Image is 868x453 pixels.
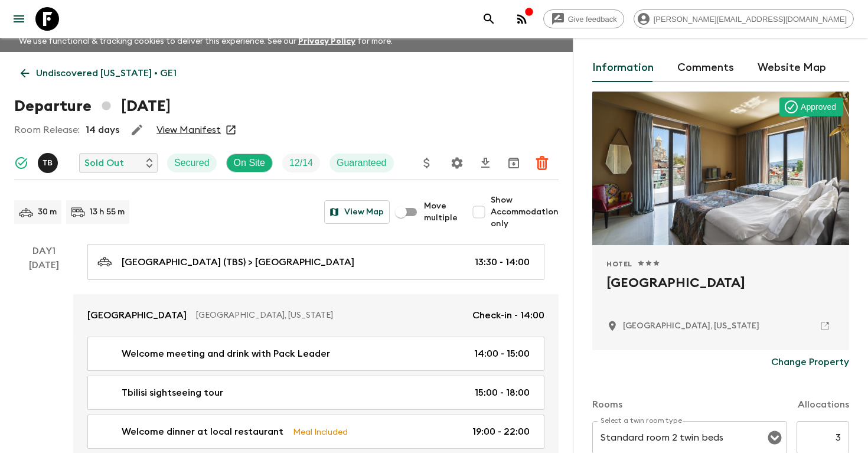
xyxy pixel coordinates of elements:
[445,151,469,175] button: Settings
[234,156,265,170] p: On Site
[474,347,530,361] p: 14:00 - 15:00
[592,54,654,82] button: Information
[167,154,217,172] div: Secured
[324,200,390,224] button: View Map
[592,397,622,412] p: Rooms
[87,337,544,371] a: Welcome meeting and drink with Pack Leader14:00 - 15:00
[592,92,849,245] div: Photo of Brim Hotel
[502,151,526,175] button: Archive (Completed, Cancelled or Unsynced Departures only)
[38,157,60,166] span: Tamar Bulbulashvili
[415,151,439,175] button: Update Price, Early Bird Discount and Costs
[337,156,387,170] p: Guaranteed
[766,429,783,446] button: Open
[122,347,330,361] p: Welcome meeting and drink with Pack Leader
[38,153,60,173] button: TB
[226,154,273,172] div: On Site
[647,15,853,24] span: [PERSON_NAME][EMAIL_ADDRESS][DOMAIN_NAME]
[14,94,171,118] h1: Departure [DATE]
[14,123,80,137] p: Room Release:
[472,308,544,322] p: Check-in - 14:00
[424,200,458,224] span: Move multiple
[73,294,559,337] a: [GEOGRAPHIC_DATA][GEOGRAPHIC_DATA], [US_STATE]Check-in - 14:00
[798,397,849,412] p: Allocations
[474,151,497,175] button: Download CSV
[87,308,187,322] p: [GEOGRAPHIC_DATA]
[87,244,544,280] a: [GEOGRAPHIC_DATA] (TBS) > [GEOGRAPHIC_DATA]13:30 - 14:00
[36,66,177,80] p: Undiscovered [US_STATE] • GE1
[122,425,283,439] p: Welcome dinner at local restaurant
[14,156,28,170] svg: Synced Successfully
[7,7,31,31] button: menu
[282,154,320,172] div: Trip Fill
[122,255,354,269] p: [GEOGRAPHIC_DATA] (TBS) > [GEOGRAPHIC_DATA]
[156,124,221,136] a: View Manifest
[606,259,632,269] span: Hotel
[14,61,183,85] a: Undiscovered [US_STATE] • GE1
[475,255,530,269] p: 13:30 - 14:00
[14,31,397,52] p: We use functional & tracking cookies to deliver this experience. See our for more.
[196,309,463,321] p: [GEOGRAPHIC_DATA], [US_STATE]
[771,350,849,374] button: Change Property
[530,151,554,175] button: Delete
[87,415,544,449] a: Welcome dinner at local restaurantMeal Included19:00 - 22:00
[87,376,544,410] a: Tbilisi sightseeing tour15:00 - 18:00
[477,7,501,31] button: search adventures
[491,194,559,230] span: Show Accommodation only
[86,123,119,137] p: 14 days
[84,156,124,170] p: Sold Out
[472,425,530,439] p: 19:00 - 22:00
[122,386,223,400] p: Tbilisi sightseeing tour
[623,320,759,332] p: Tbilisi, Georgia
[90,206,125,218] p: 13 h 55 m
[14,244,73,258] p: Day 1
[38,206,57,218] p: 30 m
[289,156,313,170] p: 12 / 14
[298,37,355,45] a: Privacy Policy
[801,101,836,113] p: Approved
[634,9,854,28] div: [PERSON_NAME][EMAIL_ADDRESS][DOMAIN_NAME]
[43,158,53,168] p: T B
[174,156,210,170] p: Secured
[601,416,682,426] label: Select a twin room type
[758,54,826,82] button: Website Map
[543,9,624,28] a: Give feedback
[606,273,835,311] h2: [GEOGRAPHIC_DATA]
[293,425,348,438] p: Meal Included
[677,54,734,82] button: Comments
[475,386,530,400] p: 15:00 - 18:00
[562,15,624,24] span: Give feedback
[771,355,849,369] p: Change Property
